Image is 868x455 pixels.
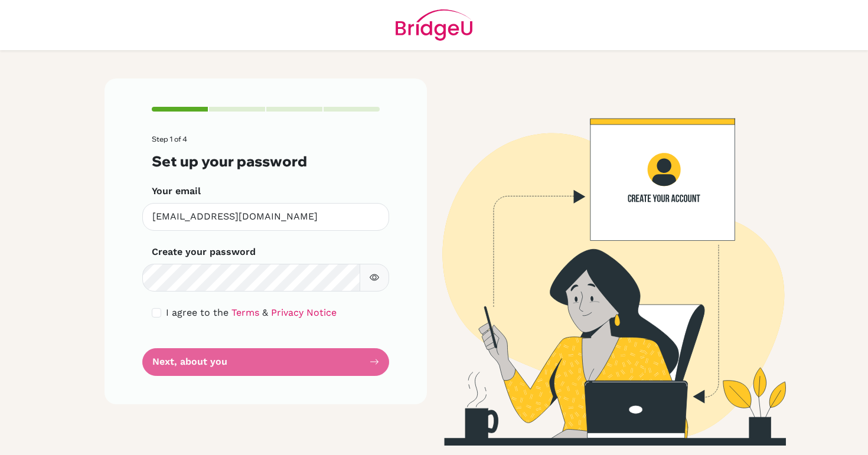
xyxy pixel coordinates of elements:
[152,135,187,143] span: Step 1 of 4
[152,153,380,170] h3: Set up your password
[231,307,259,318] a: Terms
[262,307,268,318] span: &
[166,307,229,318] span: I agree to the
[271,307,337,318] a: Privacy Notice
[152,184,201,198] label: Your email
[152,245,256,259] label: Create your password
[142,203,389,231] input: Insert your email*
